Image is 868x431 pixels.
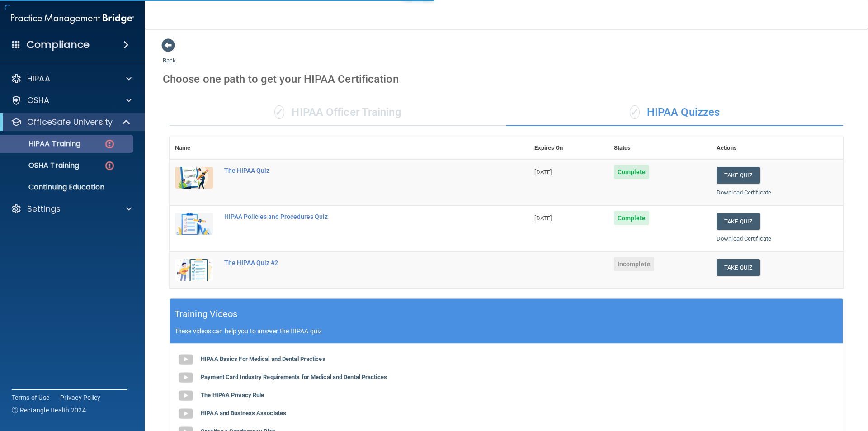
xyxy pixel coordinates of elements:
[534,169,552,175] span: [DATE]
[60,393,101,402] a: Privacy Policy
[614,257,654,271] span: Incomplete
[163,46,176,64] a: Back
[163,66,850,92] div: Choose one path to get your HIPAA Certification
[614,211,650,225] span: Complete
[11,204,132,214] a: Settings
[534,215,552,222] span: [DATE]
[177,350,195,369] img: gray_youtube_icon.38fcd6cc.png
[529,137,608,159] th: Expires On
[12,393,49,402] a: Terms of Use
[104,160,115,171] img: danger-circle.6113f641.png
[712,367,857,403] iframe: Drift Widget Chat Controller
[717,167,760,184] button: Take Quiz
[177,405,195,423] img: gray_youtube_icon.38fcd6cc.png
[6,161,79,170] p: OSHA Training
[6,183,129,192] p: Continuing Education
[717,213,760,230] button: Take Quiz
[170,137,219,159] th: Name
[201,392,264,398] b: The HIPAA Privacy Rule
[170,99,506,126] div: HIPAA Officer Training
[201,410,286,417] b: HIPAA and Business Associates
[224,259,484,266] div: The HIPAA Quiz #2
[614,165,650,179] span: Complete
[175,306,238,322] h5: Training Videos
[11,95,132,106] a: OSHA
[177,369,195,387] img: gray_youtube_icon.38fcd6cc.png
[27,95,50,106] p: OSHA
[711,137,843,159] th: Actions
[27,38,90,51] h4: Compliance
[717,259,760,276] button: Take Quiz
[717,189,771,196] a: Download Certificate
[27,73,50,84] p: HIPAA
[201,374,387,380] b: Payment Card Industry Requirements for Medical and Dental Practices
[104,138,115,150] img: danger-circle.6113f641.png
[11,117,131,128] a: OfficeSafe University
[506,99,843,126] div: HIPAA Quizzes
[609,137,711,159] th: Status
[274,105,284,119] span: ✓
[224,213,484,220] div: HIPAA Policies and Procedures Quiz
[224,167,484,174] div: The HIPAA Quiz
[27,117,113,128] p: OfficeSafe University
[11,73,132,84] a: HIPAA
[177,387,195,405] img: gray_youtube_icon.38fcd6cc.png
[12,406,86,415] span: Ⓒ Rectangle Health 2024
[201,355,325,362] b: HIPAA Basics For Medical and Dental Practices
[11,9,134,28] img: PMB logo
[717,235,771,242] a: Download Certificate
[27,204,61,214] p: Settings
[175,327,838,335] p: These videos can help you to answer the HIPAA quiz
[630,105,640,119] span: ✓
[6,139,80,148] p: HIPAA Training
